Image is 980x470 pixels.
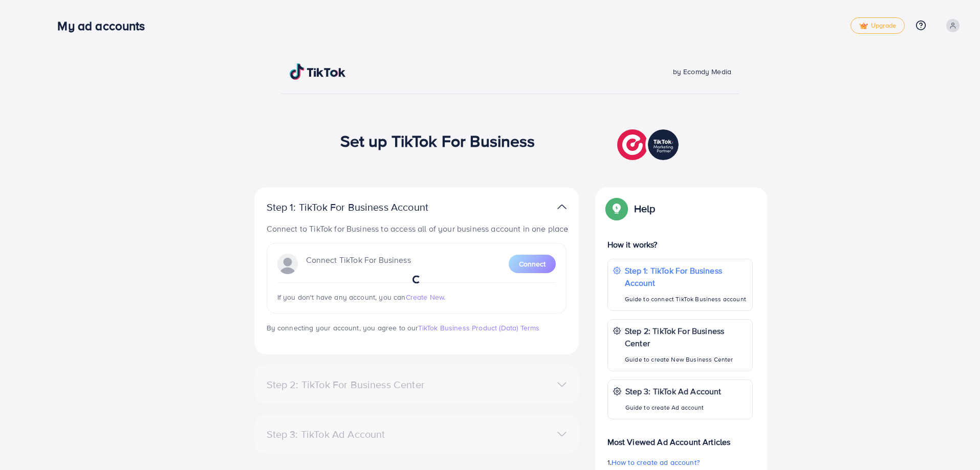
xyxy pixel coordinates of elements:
[607,238,753,251] p: How it works?
[57,18,153,33] h3: My ad accounts
[625,264,747,289] p: Step 1: TikTok For Business Account
[290,63,346,80] img: TikTok
[340,131,535,150] h1: Set up TikTok For Business
[673,66,731,77] span: by Ecomdy Media
[625,325,747,349] p: Step 2: TikTok For Business Center
[557,199,567,214] img: TikTok partner
[607,456,753,468] p: 1.
[634,203,656,215] p: Help
[625,293,747,305] p: Guide to connect TikTok Business account
[859,23,868,30] img: tick
[617,127,681,163] img: TikTok partner
[607,428,753,448] p: Most Viewed Ad Account Articles
[267,201,461,213] p: Step 1: TikTok For Business Account
[625,401,722,414] p: Guide to create Ad account
[612,457,700,467] span: How to create ad account?
[851,17,905,34] a: tickUpgrade
[859,22,896,30] span: Upgrade
[625,353,747,366] p: Guide to create New Business Center
[607,199,626,218] img: Popup guide
[625,385,722,397] p: Step 3: TikTok Ad Account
